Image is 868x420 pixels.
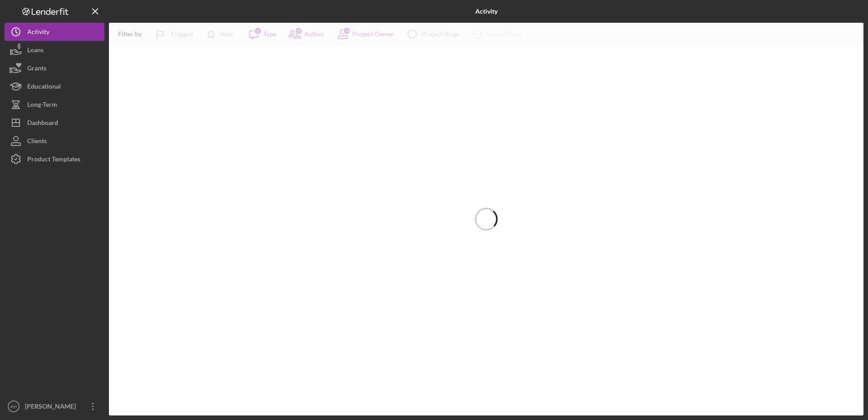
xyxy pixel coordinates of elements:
[27,59,46,80] div: Grants
[5,150,104,168] button: Product Templates
[5,23,104,41] button: Activity
[5,114,104,132] button: Dashboard
[475,8,498,15] b: Activity
[10,404,16,409] text: KH
[27,41,44,61] div: Loans
[27,150,80,170] div: Product Templates
[5,397,104,415] button: KH[PERSON_NAME]
[5,59,104,77] button: Grants
[27,95,57,116] div: Long-Term
[27,77,61,98] div: Educational
[5,41,104,59] button: Loans
[5,77,104,95] button: Educational
[5,95,104,114] button: Long-Term
[27,132,47,152] div: Clients
[27,114,58,134] div: Dashboard
[5,132,104,150] button: Clients
[23,397,82,418] div: [PERSON_NAME]
[27,23,49,43] div: Activity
